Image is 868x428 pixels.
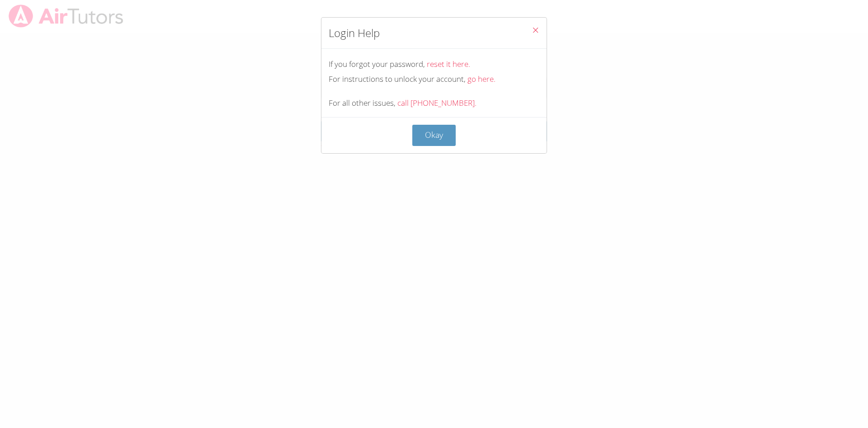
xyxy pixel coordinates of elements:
[524,18,547,45] button: Close
[412,125,456,146] button: Okay
[329,97,539,110] div: For all other issues,
[329,73,539,86] div: For instructions to unlock your account,
[427,59,470,69] a: reset it here.
[329,25,380,41] h2: Login Help
[397,98,476,108] a: call [PHONE_NUMBER].
[329,58,539,71] div: If you forgot your password,
[467,74,495,84] a: go here.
